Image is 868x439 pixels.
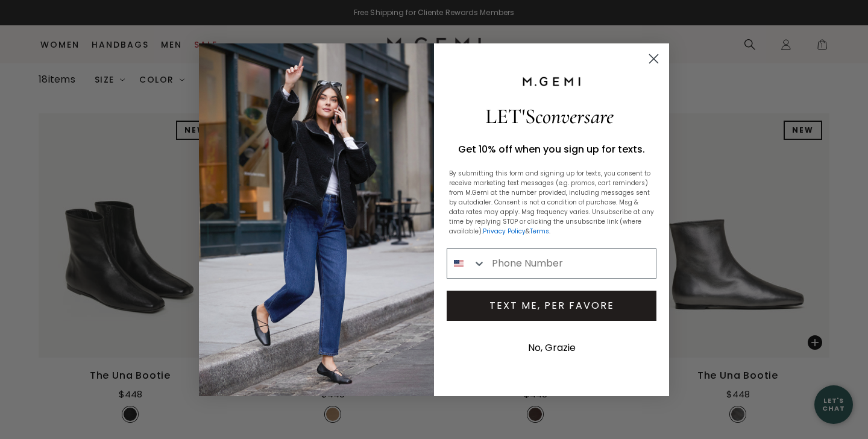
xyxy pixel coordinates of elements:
input: Phone Number [486,249,656,278]
span: LET'S [485,104,614,129]
p: By submitting this form and signing up for texts, you consent to receive marketing text messages ... [449,169,654,236]
a: Terms [530,227,549,236]
img: United States [454,259,464,268]
span: conversare [535,104,614,129]
button: TEXT ME, PER FAVORE [447,291,656,321]
button: Search Countries [447,249,486,278]
img: M.Gemi [521,76,582,87]
img: 8e0fdc03-8c87-4df5-b69c-a6dfe8fe7031.jpeg [199,43,434,396]
button: No, Grazie [522,333,582,363]
button: Close dialog [643,48,664,69]
span: Get 10% off when you sign up for texts. [458,142,645,156]
a: Privacy Policy [483,227,526,236]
